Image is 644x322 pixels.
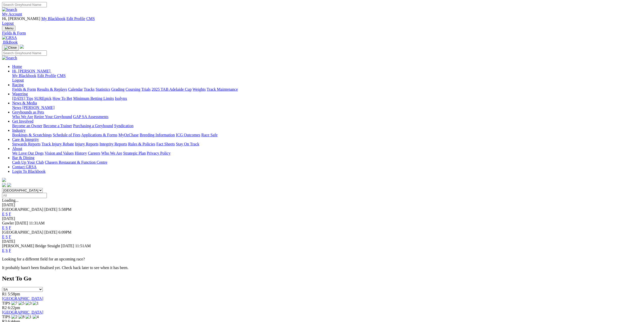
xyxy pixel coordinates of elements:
span: TIPS [2,301,10,305]
a: News [12,105,21,110]
a: F [9,235,11,239]
a: E [2,248,5,253]
a: Grading [111,87,124,91]
a: 2025 TAB Adelaide Cup [152,87,192,91]
img: Close [4,46,17,50]
div: Care & Integrity [12,142,642,146]
a: My Blackbook [12,73,36,78]
img: Search [2,56,17,60]
span: Loading... [2,198,18,202]
a: Strategic Plan [123,151,146,155]
a: Get Involved [12,119,33,123]
a: Isolynx [115,96,127,101]
a: Care & Integrity [12,137,39,142]
a: Contact GRSA [12,165,36,169]
span: [GEOGRAPHIC_DATA] [2,207,43,212]
span: Hi, [PERSON_NAME] [12,69,50,73]
a: S [6,248,8,253]
span: R1 [2,292,7,296]
a: Trials [141,87,151,91]
img: 2 [11,315,17,319]
div: Get Involved [12,124,642,128]
a: [PERSON_NAME] [22,105,54,110]
img: 8 [18,315,25,319]
div: [DATE] [2,239,642,244]
input: Select date [2,193,47,198]
div: Greyhounds as Pets [12,115,642,119]
img: logo-grsa-white.png [2,178,6,182]
span: 11:51AM [75,244,91,248]
a: Become a Trainer [43,124,72,128]
a: About [12,146,22,151]
a: Syndication [114,124,133,128]
a: Become an Owner [12,124,42,128]
span: 11:31AM [29,221,45,225]
a: Bar & Dining [12,156,34,160]
a: Applications & Forms [81,133,117,137]
a: Coursing [126,87,140,91]
img: 5 [18,301,25,306]
a: Integrity Reports [99,142,127,146]
a: Weights [193,87,206,91]
a: SUREpick [34,96,51,101]
a: Purchasing a Greyhound [73,124,113,128]
span: Gawler [2,221,14,225]
div: My Account [2,16,642,26]
input: Search [2,2,47,7]
div: Racing [12,87,642,92]
a: Fields & Form [12,87,36,91]
a: Tracks [84,87,95,91]
a: Greyhounds as Pets [12,110,44,114]
span: TIPS [2,315,10,319]
p: Looking for a different field for an upcoming race? [2,257,642,261]
img: 1 [33,301,39,306]
a: Bookings & Scratchings [12,133,52,137]
div: About [12,151,642,156]
a: Edit Profile [67,16,85,21]
button: Toggle navigation [2,45,19,50]
a: Statistics [96,87,110,91]
a: Retire Your Greyhound [34,115,72,119]
img: Search [2,7,17,12]
a: [GEOGRAPHIC_DATA] [2,296,43,301]
div: Bar & Dining [12,160,642,165]
a: S [6,235,8,239]
img: 4 [33,315,39,319]
span: Hi, [PERSON_NAME] [2,16,40,21]
div: Wagering [12,96,642,101]
a: Vision and Values [45,151,74,155]
a: Careers [88,151,100,155]
a: Results & Replays [37,87,67,91]
button: Toggle navigation [2,26,15,31]
span: 6:09PM [58,230,72,234]
a: News & Media [12,101,37,105]
a: Edit Profile [37,73,56,78]
a: F [9,248,11,253]
a: S [6,212,8,216]
a: Privacy Policy [147,151,171,155]
span: Menu [5,26,13,30]
a: CMS [86,16,95,21]
a: Who We Are [12,115,33,119]
a: Schedule of Fees [53,133,80,137]
span: [DATE] [44,207,57,212]
div: Hi, [PERSON_NAME] [12,73,642,83]
a: Logout [2,21,14,25]
div: [DATE] [2,216,642,221]
a: Fields & Form [2,31,642,35]
a: Track Injury Rebate [41,142,74,146]
a: Fact Sheets [156,142,175,146]
span: [DATE] [44,230,57,234]
a: BlkBook [2,40,18,44]
a: CMS [57,73,66,78]
a: S [6,225,8,230]
a: Stay On Track [176,142,199,146]
div: [DATE] [2,203,642,207]
a: ICG Outcomes [176,133,200,137]
a: E [2,212,5,216]
a: Logout [12,78,24,82]
span: BlkBook [3,40,18,44]
span: [DATE] [15,221,28,225]
span: 5:58pm [8,292,20,296]
a: My Blackbook [41,16,66,21]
